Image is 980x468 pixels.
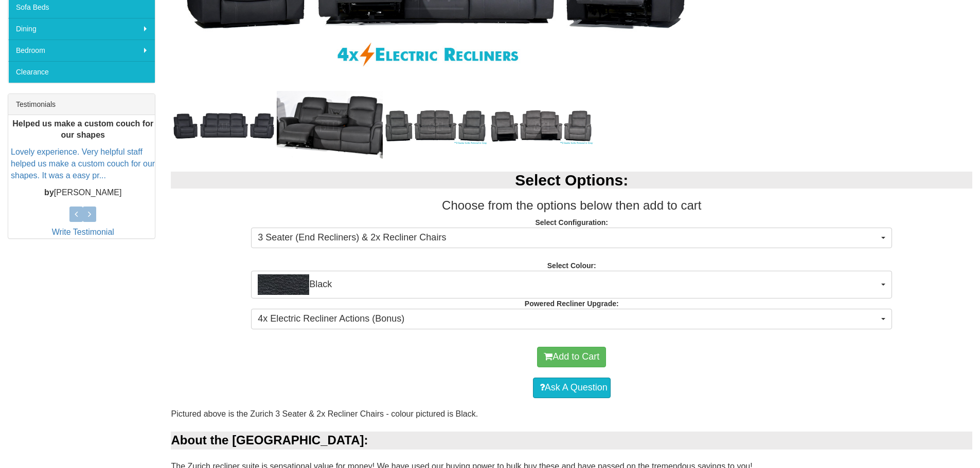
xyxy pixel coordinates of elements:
b: by [44,188,54,197]
a: Write Testimonial [52,228,114,236]
strong: Select Configuration: [535,218,608,227]
b: Helped us make a custom couch for our shapes [12,119,153,140]
a: Bedroom [8,40,155,61]
span: Black [258,274,879,295]
strong: Select Colour: [547,261,596,270]
a: Clearance [8,61,155,83]
span: 3 Seater (End Recliners) & 2x Recliner Chairs [258,231,879,245]
a: Dining [8,18,155,40]
strong: Powered Recliner Upgrade: [525,299,619,308]
button: 3 Seater (End Recliners) & 2x Recliner Chairs [251,228,892,248]
button: BlackBlack [251,271,892,298]
a: Lovely experience. Very helpful staff helped us make a custom couch for our shapes. It was a easy... [11,148,155,180]
p: [PERSON_NAME] [11,187,155,199]
button: 4x Electric Recliner Actions (Bonus) [251,309,892,329]
h3: Choose from the options below then add to cart [171,199,972,212]
b: Select Options: [515,172,628,189]
button: Add to Cart [537,347,606,367]
div: Testimonials [8,94,155,115]
span: 4x Electric Recliner Actions (Bonus) [258,312,879,326]
a: Ask A Question [533,378,611,398]
img: Black [258,274,309,295]
div: About the [GEOGRAPHIC_DATA]: [171,432,972,449]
